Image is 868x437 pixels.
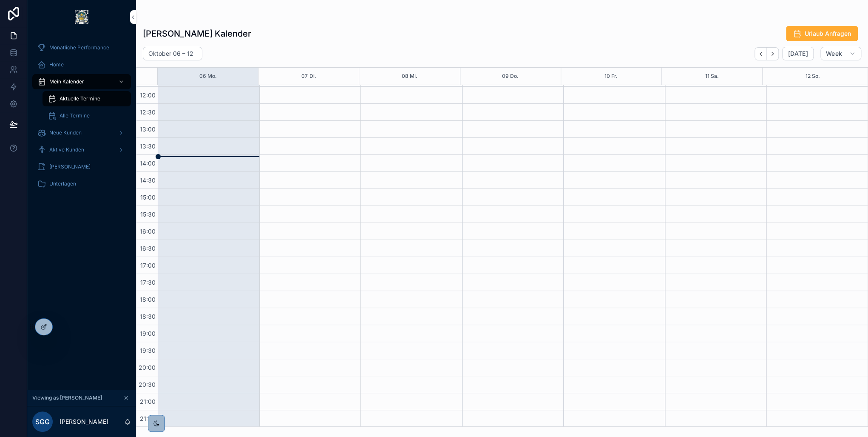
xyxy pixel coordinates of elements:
span: SGG [35,417,50,427]
h2: Oktober 06 – 12 [148,49,193,58]
span: Viewing as [PERSON_NAME] [32,394,102,401]
span: 12:30 [138,109,158,116]
button: 08 Mi. [402,68,417,85]
span: 18:00 [138,296,158,303]
h1: [PERSON_NAME] Kalender [143,28,251,40]
span: 19:00 [138,330,158,337]
button: 06 Mo. [199,68,217,85]
span: 15:30 [138,211,158,218]
span: Home [49,61,64,68]
span: 19:30 [138,347,158,354]
span: Alle Termine [60,112,90,119]
a: Alle Termine [43,108,131,123]
button: Urlaub Anfragen [786,26,858,41]
a: Home [32,57,131,72]
a: Neue Kunden [32,125,131,140]
span: Aktuelle Termine [60,95,100,102]
span: [PERSON_NAME] [49,163,91,170]
button: Back [755,47,767,60]
span: Monatliche Performance [49,44,109,51]
span: 20:30 [136,381,158,388]
p: [PERSON_NAME] [60,417,108,426]
button: 12 So. [806,68,820,85]
button: 09 Do. [502,68,519,85]
span: 17:00 [138,262,158,269]
a: Aktuelle Termine [43,91,131,106]
span: 13:30 [138,143,158,150]
span: 14:00 [138,160,158,167]
span: 21:00 [138,398,158,405]
a: [PERSON_NAME] [32,159,131,174]
span: 20:00 [136,364,158,371]
span: [DATE] [788,50,808,57]
button: 07 Di. [301,68,316,85]
span: Week [826,50,842,57]
span: 15:00 [138,194,158,201]
div: scrollable content [27,34,136,203]
span: 21:30 [138,415,158,422]
a: Mein Kalender [32,74,131,89]
a: Aktive Kunden [32,142,131,157]
img: App logo [75,10,88,24]
a: Unterlagen [32,176,131,191]
button: Next [767,47,779,60]
span: Urlaub Anfragen [805,29,851,38]
span: Unterlagen [49,180,76,187]
button: 10 Fr. [604,68,618,85]
span: 16:30 [138,245,158,252]
span: Neue Kunden [49,129,82,136]
span: 17:30 [138,279,158,286]
span: Mein Kalender [49,78,84,85]
span: 14:30 [138,177,158,184]
span: 16:00 [138,228,158,235]
span: 13:00 [138,126,158,133]
span: Aktive Kunden [49,146,84,153]
span: 18:30 [138,313,158,320]
button: 11 Sa. [705,68,719,85]
a: Monatliche Performance [32,40,131,55]
button: [DATE] [782,47,813,60]
span: 12:00 [138,91,158,99]
button: Week [820,47,861,60]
